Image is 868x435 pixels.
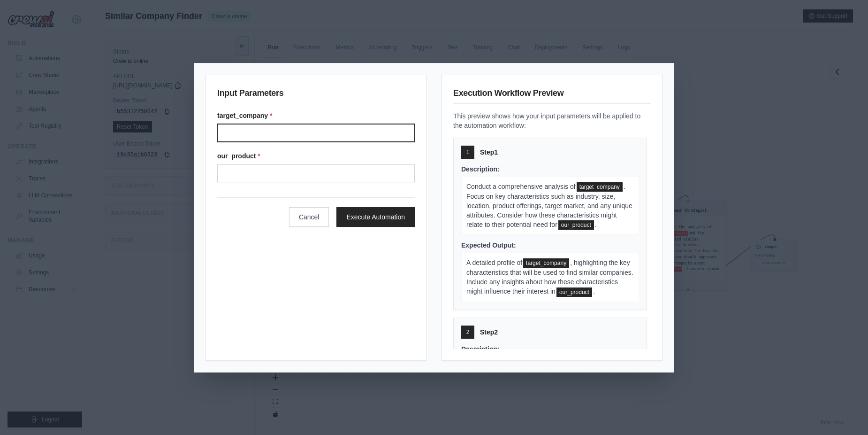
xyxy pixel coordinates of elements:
span: target_company [523,258,569,268]
h3: Execution Workflow Preview [453,86,651,104]
span: . Focus on key characteristics such as industry, size, location, product offerings, target market... [466,183,632,228]
span: . [595,221,597,228]
span: 1 [466,148,470,156]
p: This preview shows how your input parameters will be applied to the automation workflow: [453,111,651,130]
iframe: Chat Widget [821,390,868,435]
span: . [593,287,595,295]
label: target_company [217,111,415,120]
span: target_company [577,182,623,192]
span: Expected Output: [461,241,516,249]
span: Description: [461,165,500,173]
span: 2 [466,328,470,336]
span: Conduct a comprehensive analysis of [466,183,576,190]
label: our_product [217,151,415,161]
span: Step 2 [480,327,498,337]
span: Description: [461,345,500,353]
button: Execute Automation [336,207,415,227]
span: our_product [556,287,592,297]
button: Cancel [289,207,329,227]
span: our_product [558,220,594,230]
span: Step 1 [480,148,498,157]
h3: Input Parameters [217,86,415,103]
span: A detailed profile of [466,259,522,266]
